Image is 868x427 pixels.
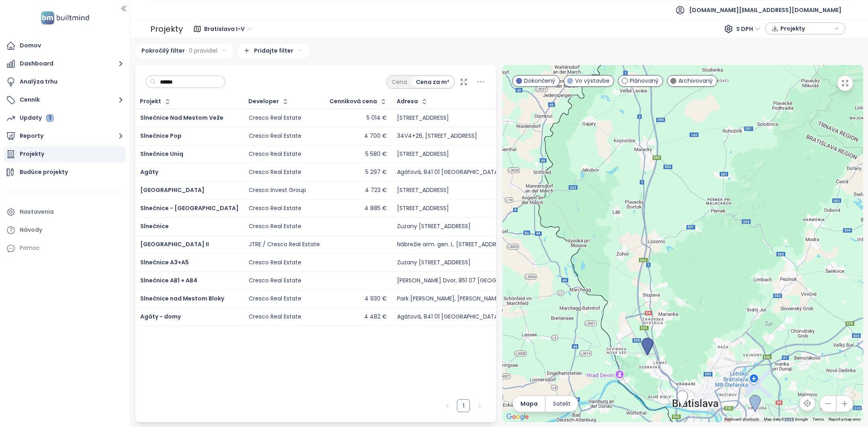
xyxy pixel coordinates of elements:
div: Analýza trhu [20,77,57,87]
a: Slnečnice nad Mestom Bloky [140,294,224,302]
div: 4 723 € [365,187,387,194]
li: Predchádzajúca strana [441,399,454,412]
div: 5 014 € [366,114,387,122]
li: 1 [457,399,470,412]
div: Projekt [140,99,161,104]
span: Archivovaný [678,76,713,85]
a: Slnečnice [140,222,169,230]
a: Domov [4,38,126,54]
a: Projekty [4,146,126,162]
div: [PERSON_NAME] Dvor, 851 07 [GEOGRAPHIC_DATA]-[GEOGRAPHIC_DATA], [GEOGRAPHIC_DATA] [397,277,661,284]
div: Cresco Invest Group [249,187,306,194]
div: 1 [46,114,54,122]
div: Developer [248,99,279,104]
div: Cena [387,76,411,88]
div: Cresco Real Estate [249,169,301,176]
div: 4 482 € [364,313,387,321]
div: Pomoc [4,240,126,256]
button: Satelit [546,396,578,412]
a: Budúce projekty [4,164,126,180]
span: Projekty [780,22,832,35]
div: [STREET_ADDRESS] [397,151,449,158]
div: [STREET_ADDRESS] [397,187,449,194]
li: Nasledujúca strana [473,399,486,412]
a: 1 [457,400,469,412]
div: Projekty [20,149,44,159]
div: Pridajte filter [237,44,309,59]
button: left [441,399,454,412]
a: Agáty [140,168,158,176]
a: Slnečnice Pop [140,132,182,140]
div: Cena za m² [411,76,454,88]
div: Cresco Real Estate [249,151,301,158]
span: S DPH [736,23,760,35]
div: Nastavenia [20,207,54,217]
div: Agátová, 841 01 [GEOGRAPHIC_DATA]-[GEOGRAPHIC_DATA], [GEOGRAPHIC_DATA] [397,169,624,176]
div: Pokročilý filter [135,44,233,59]
div: [STREET_ADDRESS] [397,205,449,212]
div: Agátová, 841 01 [GEOGRAPHIC_DATA]-[GEOGRAPHIC_DATA], [GEOGRAPHIC_DATA] [397,313,624,321]
span: Plánovaný [630,76,659,85]
a: Terms (opens in new tab) [813,417,824,421]
div: Cenníková cena [330,99,377,104]
a: Open this area in Google Maps (opens a new window) [504,412,531,422]
a: Agáty - domy [140,313,181,321]
span: 0 pravidiel [189,46,217,55]
div: Cresco Real Estate [249,133,301,140]
div: 34V4+26, [STREET_ADDRESS] [397,133,477,140]
img: logo [39,10,92,26]
button: Dashboard [4,56,126,72]
div: Cresco Real Estate [249,259,301,266]
a: [GEOGRAPHIC_DATA] [140,186,205,194]
div: Cresco Real Estate [249,223,301,230]
a: [GEOGRAPHIC_DATA] II [140,240,209,248]
div: Adresa [397,99,418,104]
span: Dokončený [524,76,555,85]
a: Návody [4,222,126,238]
div: 4 930 € [364,295,387,302]
span: right [477,403,482,408]
div: Pomoc [20,243,40,253]
img: Google [504,412,531,422]
a: Slnečnice Uniq [140,150,183,158]
div: Cresco Real Estate [249,277,301,284]
a: Updaty 1 [4,110,126,126]
span: left [445,403,450,408]
span: Map data ©2025 Google [764,417,808,421]
button: right [473,399,486,412]
div: Návody [20,225,42,235]
a: Slnečnice A3+A5 [140,258,189,266]
div: JTRE / Cresco Real Estate [249,241,320,248]
a: Report a map error [829,417,861,421]
div: Cresco Real Estate [249,295,301,302]
div: Park [PERSON_NAME], [PERSON_NAME][STREET_ADDRESS] [397,295,553,302]
button: Keyboard shortcuts [725,417,759,422]
span: Slnečnice Nad Mestom Veže [140,114,223,122]
div: Zuzany [STREET_ADDRESS] [397,223,471,230]
a: Analýza trhu [4,74,126,90]
div: Cresco Real Estate [249,205,301,212]
div: Cresco Real Estate [249,114,301,122]
span: [DOMAIN_NAME][EMAIL_ADDRESS][DOMAIN_NAME] [689,0,841,20]
span: Bratislava I-V [204,23,252,35]
a: Slnečnice AB1 + AB4 [140,276,197,284]
div: Nábrežie arm. gen. L. [STREET_ADDRESS] [397,241,508,248]
span: Slnečnice - [GEOGRAPHIC_DATA] [140,204,239,212]
div: Projekty [150,21,183,37]
span: Mapa [520,399,538,408]
div: 4 885 € [364,205,387,212]
button: Cenník [4,92,126,108]
div: 5 297 € [365,169,387,176]
div: 4 700 € [364,133,387,140]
